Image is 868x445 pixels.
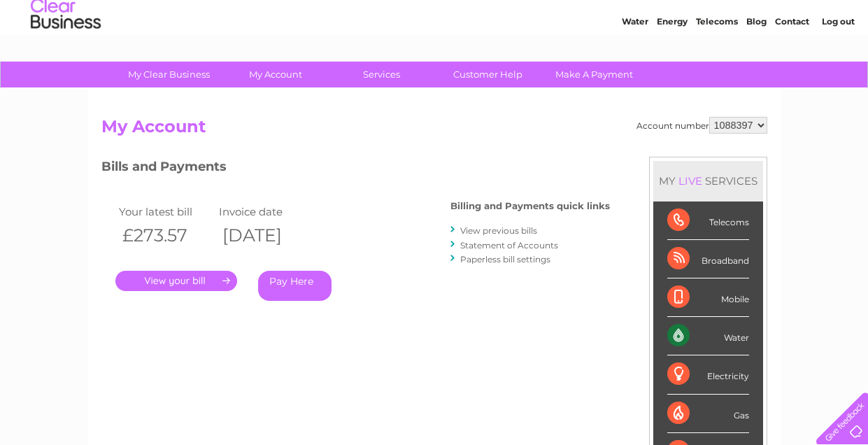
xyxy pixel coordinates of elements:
h4: Billing and Payments quick links [450,201,610,211]
a: Water [622,59,648,70]
div: Account number [636,117,767,134]
td: Invoice date [215,202,316,221]
a: Statement of Accounts [460,240,558,250]
a: View previous bills [460,225,537,236]
a: Pay Here [258,271,332,301]
a: Services [324,62,439,87]
a: Customer Help [430,62,546,87]
a: Contact [775,59,809,70]
div: Broadband [667,240,749,278]
a: Energy [657,59,688,70]
div: Gas [667,395,749,433]
img: logo.png [30,36,101,79]
div: Clear Business is a trading name of Verastar Limited (registered in [GEOGRAPHIC_DATA] No. 3667643... [104,8,765,68]
td: Your latest bill [115,202,216,221]
a: My Clear Business [111,62,227,87]
th: £273.57 [115,221,216,250]
div: LIVE [676,174,705,188]
div: Water [667,317,749,355]
a: Blog [746,59,767,70]
a: 0333 014 3131 [604,7,701,24]
a: Paperless bill settings [460,254,550,264]
div: Electricity [667,355,749,394]
a: Telecoms [696,59,738,70]
h3: Bills and Payments [101,157,610,181]
th: [DATE] [215,221,316,250]
div: Mobile [667,278,749,317]
div: Telecoms [667,202,749,240]
a: My Account [218,62,333,87]
a: Make A Payment [536,62,652,87]
a: . [115,271,237,291]
a: Log out [822,59,855,70]
div: MY SERVICES [653,161,763,201]
h2: My Account [101,117,767,143]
